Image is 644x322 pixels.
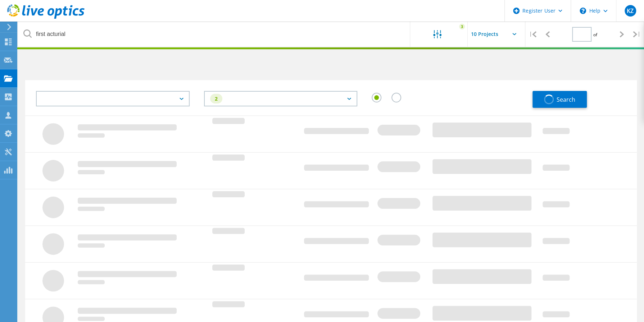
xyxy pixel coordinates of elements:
[593,32,597,38] span: of
[532,91,587,108] button: Search
[7,15,85,20] a: Live Optics Dashboard
[525,22,540,47] div: |
[629,22,644,47] div: |
[580,8,586,14] svg: \n
[210,94,222,103] div: 2
[627,8,634,14] span: KZ
[18,22,411,47] input: undefined
[557,96,575,103] span: Search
